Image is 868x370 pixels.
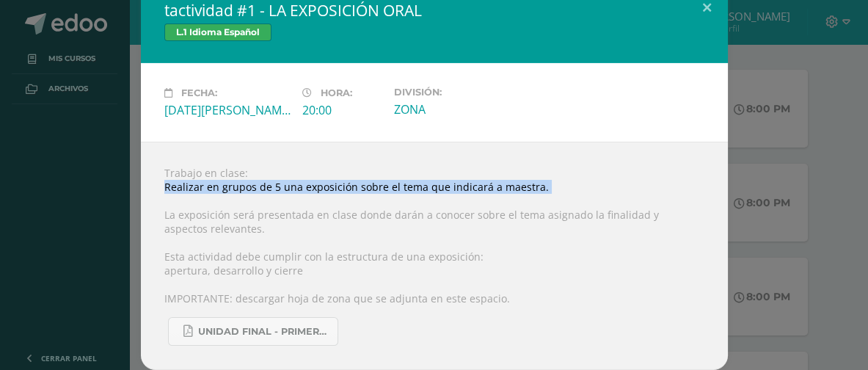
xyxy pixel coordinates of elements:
span: Hora: [321,87,352,98]
div: [DATE][PERSON_NAME] [164,102,291,118]
a: UNIDAD FINAL - PRIMERO BASICO A-B-C -.pdf [168,317,338,346]
label: División: [394,87,520,98]
span: L.1 Idioma Español [164,23,271,41]
span: UNIDAD FINAL - PRIMERO BASICO A-B-C -.pdf [198,326,330,338]
div: 20:00 [302,102,382,118]
div: ZONA [394,101,520,117]
div: Trabajo en clase: Realizar en grupos de 5 una exposición sobre el tema que indicará a maestra. La... [141,142,728,370]
span: Fecha: [181,87,217,98]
